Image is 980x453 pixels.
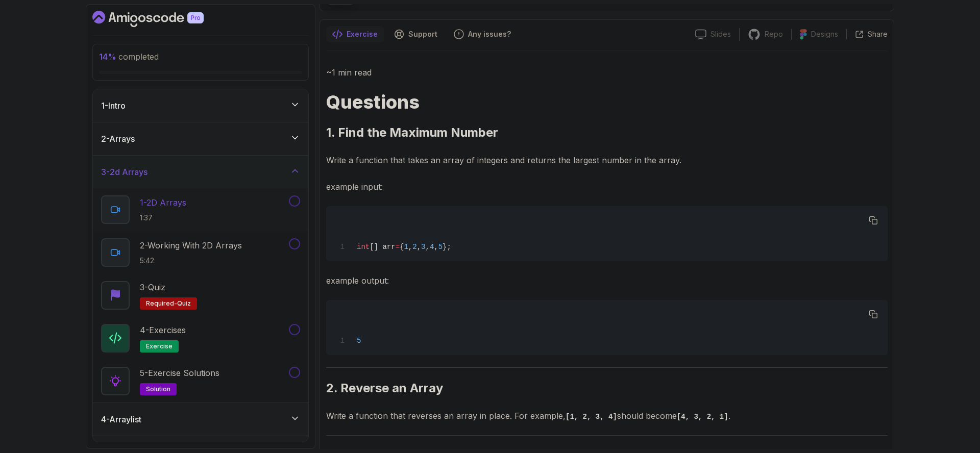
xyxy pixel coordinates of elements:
button: notes button [326,26,384,42]
span: 3 [421,243,425,251]
p: Write a function that reverses an array in place. For example, should become . [326,409,888,423]
p: 3 - Quiz [140,281,165,293]
button: Feedback button [448,26,517,42]
p: Any issues? [468,29,511,39]
p: 1:37 [140,213,186,223]
span: , [434,243,438,251]
button: 4-Exercisesexercise [101,324,300,353]
span: completed [99,52,159,62]
p: 5:42 [140,256,242,266]
button: Support button [388,26,444,42]
p: Repo [765,29,783,39]
button: Share [846,29,888,39]
h3: 1 - Intro [101,99,126,112]
h2: 2. Reverse an Array [326,380,888,396]
button: 2-Working With 2D Arrays5:42 [101,238,300,267]
span: { [400,243,404,251]
button: 3-2d Arrays [93,156,308,188]
span: = [396,243,400,251]
span: quiz [177,299,191,308]
p: Exercise [347,29,378,39]
button: 4-Arraylist [93,403,308,436]
button: 1-Intro [93,89,308,122]
p: Slides [710,29,731,39]
h2: 1. Find the Maximum Number [326,124,888,141]
span: exercise [146,342,173,350]
p: Write a function that takes an array of integers and returns the largest number in the array. [326,153,888,167]
p: 4 - Exercises [140,324,186,336]
p: example input: [326,180,888,194]
code: [1, 2, 3, 4] [566,413,617,421]
p: 1 - 2D Arrays [140,196,186,209]
span: 5 [438,243,443,251]
p: Share [868,29,888,39]
p: example output: [326,273,888,288]
p: 5 - Exercise Solutions [140,367,219,379]
span: , [417,243,421,251]
p: ~1 min read [326,65,888,80]
h1: Questions [326,92,888,112]
a: Dashboard [92,11,227,27]
button: 2-Arrays [93,122,308,155]
h3: 3 - 2d Arrays [101,166,148,178]
code: [4, 3, 2, 1] [677,413,728,421]
span: 4 [430,243,434,251]
span: [] arr [370,243,395,251]
span: }; [443,243,451,251]
button: 1-2D Arrays1:37 [101,195,300,224]
span: 14 % [99,52,116,62]
span: 5 [357,337,361,345]
button: 5-Exercise Solutionssolution [101,367,300,395]
button: 3-QuizRequired-quiz [101,281,300,310]
span: , [408,243,412,251]
span: , [425,243,429,251]
p: Designs [811,29,838,39]
span: int [357,243,370,251]
span: 1 [404,243,408,251]
p: 2 - Working With 2D Arrays [140,239,242,251]
p: Support [408,29,437,39]
span: 2 [412,243,416,251]
span: solution [146,385,170,393]
span: Required- [146,299,177,308]
h3: 2 - Arrays [101,133,135,145]
h3: 4 - Arraylist [101,413,141,425]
